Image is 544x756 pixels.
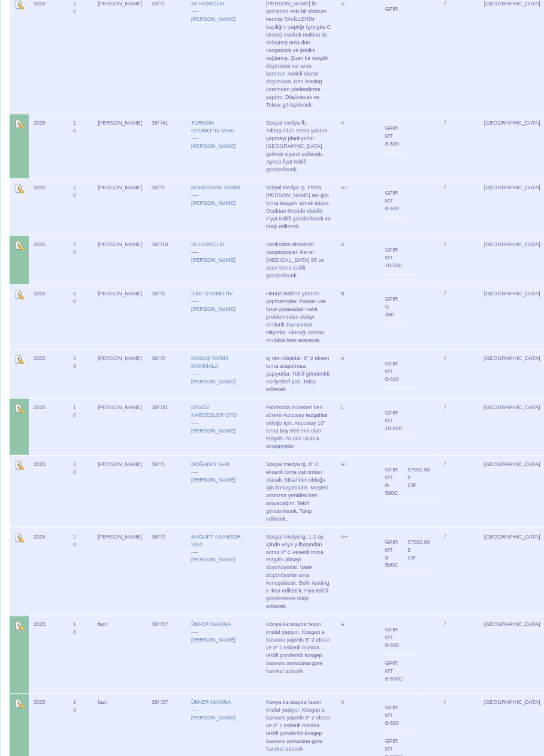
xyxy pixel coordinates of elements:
td: / [440,528,479,616]
img: Edit [14,699,24,709]
td: ---- [186,616,247,694]
td: fazıl [93,616,147,694]
td: A+ [336,455,376,528]
td: A+ [336,528,376,616]
img: Edit [14,533,24,543]
a: TÜRKON OTOMOTİV MAKİ [191,120,234,134]
a: [PERSON_NAME] [191,143,235,149]
td: GFIR MT 8-500 [380,184,404,217]
td: / [440,285,479,349]
td: 2025 [29,616,68,694]
td: / [440,398,479,455]
a: [PERSON_NAME] [191,715,235,721]
a: ÜM-ER MAKINA [191,622,231,628]
a: [PERSON_NAME] [191,428,235,434]
a: 0 [73,707,76,713]
td: [PERSON_NAME] [93,285,147,349]
a: 0 [73,128,76,134]
a: [PERSON_NAME] [191,637,235,643]
td: ---- [186,528,247,616]
td: [PERSON_NAME] [93,398,147,455]
td: Fabrikada önceden beri sürekli Accuway tezgahlar olduğu için, Accuway 10'' torna boy 650 mm olan ... [261,398,336,455]
a: [PERSON_NAME] [191,16,235,22]
a: 2 [73,241,76,247]
td: GFIR MT 10-800 [380,404,407,437]
td: 38/ /27 [147,616,186,694]
td: Sosyal medya ig. 1-2 ay içinde veya yılbaşından sonra 8'' C eksenli torna tezgahı almayı düşünüyo... [261,528,336,616]
a: 0 [73,8,76,14]
a: 0 [73,412,76,418]
td: ---- [186,398,247,455]
td: ---- [186,455,247,528]
td: 36/ /2 [147,349,186,398]
td: GFIR MT 8-500 [380,621,408,655]
a: 0 [73,630,76,636]
td: L [336,398,376,455]
td: 2025 [29,179,68,235]
td: sosyal medya ig. Firma [PERSON_NAME] ayı gibi torna tezgahı almak istiyor. Ocaktan öncede olabili... [261,179,336,235]
td: / [440,114,479,179]
a: 0 [73,192,76,198]
td: ig den ulaştılar. 8'' 2 eksen torna araştırması yapıyorlar. Teklif gönderildi. Aciliyetleri yok. ... [261,349,336,398]
td: 2025 [29,398,68,455]
td: Geskodan almaktan vazgeçmişler. Fener [MEDICAL_DATA] 95 ve üzeri torna teklifi gönderilecek. [261,235,336,285]
td: Sosyal medya ig. 8'' C eksenli torna yatırımları olacak. Misafirleri olduğu için konuşamadık. Müş... [261,455,336,528]
td: 36/ /1 [147,455,186,528]
a: BORİSTRAK TARIM [191,185,240,190]
a: 2 [73,534,76,540]
td: ---- [186,235,247,285]
td: [PERSON_NAME] [93,349,147,398]
td: [PERSON_NAME] [93,235,147,285]
a: ÜM-ER MAKINA [191,700,231,706]
a: BAĞLİFT ASANSÖR SİST [191,534,241,548]
td: 57000.00 $ CIF [403,533,436,574]
td: 36/ /2 [147,528,186,616]
a: 1 [73,120,76,126]
td: GFIR G 360 [380,290,403,323]
a: 0 [73,469,76,475]
a: 0 [73,363,76,369]
td: Henüz makine yatırımı yapmamışlar. Paaları var fakat piyasadaki nakit probleminden dolayı temkinl... [261,285,336,349]
a: [PERSON_NAME] [191,557,235,563]
td: GFIR MT 8-500 [380,699,408,733]
a: [PERSON_NAME] [191,477,235,483]
img: Edit [14,184,24,193]
td: GFIR MT 8-500 [380,119,404,153]
a: 1 [73,700,76,706]
a: 3 [73,461,76,467]
td: / [440,616,479,694]
img: Edit [14,119,24,129]
td: 2025 [29,285,68,349]
a: 0 [73,542,76,548]
a: [PERSON_NAME] [191,200,235,206]
td: ---- [186,285,247,349]
td: A+ [336,179,376,235]
a: 3K HİDROLİK [191,1,225,7]
td: ---- [186,114,247,179]
a: 2 [73,355,76,361]
a: [PERSON_NAME] [191,257,235,263]
img: Edit [14,621,24,631]
td: 35/ /41 [147,114,186,179]
td: Konya karatayda fason imalat yapiyor. Kosgep e basvuru yapmis 8" 2 eksen ve 8" c eskenli makina t... [261,616,336,694]
a: 2 [73,1,76,7]
td: A [336,616,376,694]
a: MUSAŞ TARIM MAKİNALA [191,355,228,369]
a: [PERSON_NAME] [191,379,235,385]
img: Edit [14,404,24,413]
a: [PERSON_NAME] [191,306,235,312]
td: GFIR MT 8-500C [380,533,403,574]
td: / [440,349,479,398]
td: 57000.00 $ CIF [403,461,436,502]
td: 2025 [29,349,68,398]
td: 2025 [29,235,68,285]
td: / [440,179,479,235]
a: 3K HİDROLİK [191,241,225,247]
td: 36/ /10 [147,235,186,285]
img: Edit [14,461,24,470]
a: 2 [73,185,76,190]
td: B [336,285,376,349]
td: ---- [186,349,247,398]
td: 2025 [29,114,68,179]
a: İLKE OTOMOTİV [191,291,233,297]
